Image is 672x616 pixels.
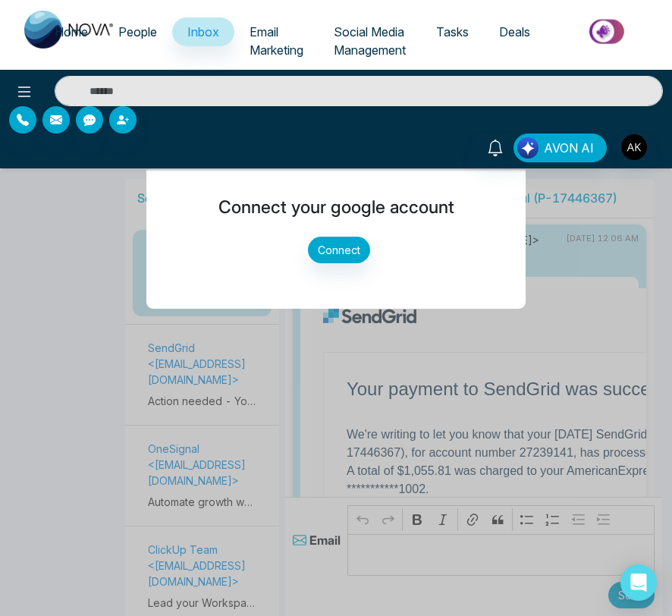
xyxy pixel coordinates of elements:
h4: Connect your google account [169,197,503,218]
a: Social Media Management [319,17,421,64]
a: Tasks [421,17,484,46]
a: Home [39,17,103,46]
img: Nova CRM Logo [24,11,115,49]
span: Tasks [436,24,469,39]
img: Lead Flow [517,137,539,159]
span: Home [55,24,88,39]
span: Email Marketing [250,24,303,58]
a: People [103,17,172,46]
img: User Avatar [621,134,647,160]
a: Email Marketing [234,17,319,64]
span: Social Media Management [334,24,406,58]
span: Deals [499,24,530,39]
span: AVON AI [544,139,594,157]
button: AVON AI [513,134,607,162]
img: Market-place.gif [553,14,663,49]
div: Open Intercom Messenger [620,564,657,601]
a: Deals [484,17,545,46]
a: Inbox [172,17,234,46]
span: People [118,24,157,39]
button: Connect [308,237,370,263]
span: Inbox [187,24,219,39]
